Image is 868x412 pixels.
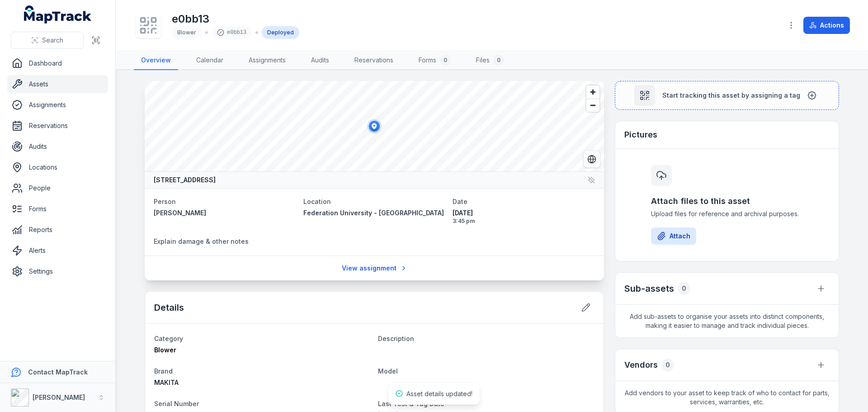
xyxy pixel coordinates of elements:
a: People [7,179,108,197]
span: Blower [177,29,196,36]
a: Forms [7,200,108,218]
button: Attach [651,227,696,245]
button: Zoom out [586,99,599,112]
h3: Pictures [624,128,657,141]
a: Audits [304,51,336,70]
a: Federation University - [GEOGRAPHIC_DATA] [303,208,446,218]
span: Location [303,198,331,205]
h3: Vendors [624,359,658,371]
a: Overview [134,51,178,70]
a: Assignments [241,51,293,70]
a: Settings [7,262,108,280]
a: Reservations [347,51,401,70]
span: Person [154,198,176,205]
h1: e0bb13 [172,12,299,26]
button: Zoom in [586,85,599,99]
span: Brand [154,367,173,375]
span: Asset details updated! [406,390,472,398]
button: Start tracking this asset by assigning a tag [615,81,839,110]
h3: Attach files to this asset [651,195,803,208]
span: Start tracking this asset by assigning a tag [662,91,800,100]
span: 3:45 pm [453,218,595,225]
span: Blower [154,346,176,354]
span: Category [154,335,183,342]
button: Actions [803,17,850,34]
a: MapTrack [24,5,92,24]
button: Switch to Satellite View [583,151,600,168]
span: Description [378,335,414,342]
div: 0 [440,55,451,66]
span: Serial Number [154,400,199,407]
span: [DATE] [453,208,595,218]
a: Audits [7,137,108,156]
time: 8/14/2025, 3:45:52 PM [453,208,595,225]
span: Upload files for reference and archival purposes. [651,209,803,218]
button: Search [11,32,84,49]
a: Dashboard [7,54,108,72]
a: Assignments [7,96,108,114]
a: Reports [7,221,108,239]
span: Last Test & Tag Date [378,400,444,407]
div: e0bb13 [212,26,252,39]
a: Files0 [469,51,511,70]
a: Calendar [189,51,231,70]
span: Model [378,367,398,375]
h2: Sub-assets [624,282,674,295]
h2: Details [154,301,184,314]
a: Assets [7,75,108,93]
span: MAKITA [154,379,179,386]
strong: [STREET_ADDRESS] [154,175,216,185]
a: View assignment [336,260,413,277]
a: Locations [7,158,108,176]
a: Reservations [7,117,108,135]
span: Add sub-assets to organise your assets into distinct components, making it easier to manage and t... [615,305,839,337]
span: Date [453,198,467,205]
span: Explain damage & other notes [154,237,249,245]
a: [PERSON_NAME] [154,208,296,218]
a: Alerts [7,242,108,260]
div: 0 [493,55,504,66]
span: Federation University - [GEOGRAPHIC_DATA] [303,209,444,217]
a: Forms0 [411,51,458,70]
div: 0 [678,282,690,295]
span: Search [42,36,63,45]
strong: Contact MapTrack [28,368,88,376]
div: 0 [661,359,674,371]
div: Deployed [262,26,299,39]
strong: [PERSON_NAME] [33,393,85,401]
canvas: Map [145,81,604,171]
